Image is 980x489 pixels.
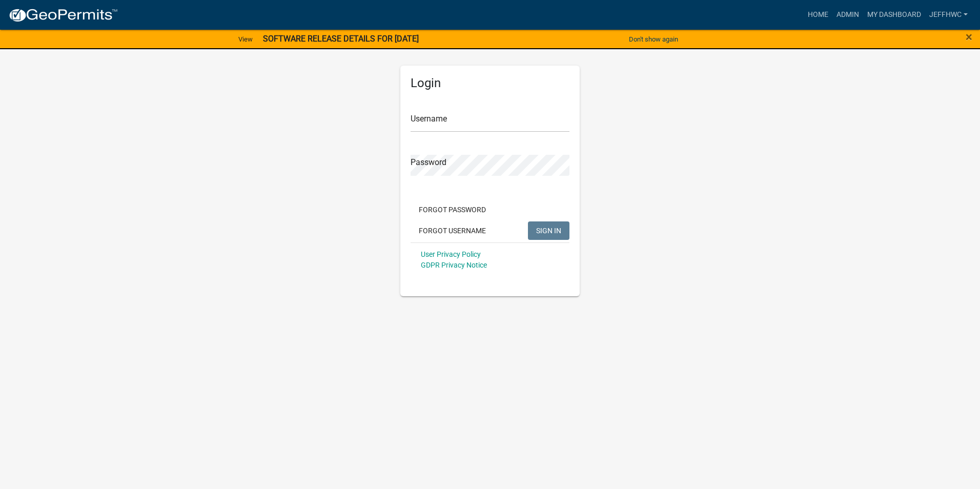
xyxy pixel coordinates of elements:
a: JeffHWC [925,5,972,25]
h5: Login [411,76,569,91]
a: Home [804,5,832,25]
a: User Privacy Policy [421,250,481,258]
a: Admin [832,5,863,25]
button: SIGN IN [528,221,569,240]
a: GDPR Privacy Notice [421,261,487,269]
a: My Dashboard [863,5,925,25]
strong: SOFTWARE RELEASE DETAILS FOR [DATE] [263,34,419,44]
span: SIGN IN [536,226,561,234]
button: Close [966,31,972,43]
span: × [966,30,972,44]
button: Forgot Username [411,221,494,240]
a: View [234,31,257,48]
button: Forgot Password [411,200,494,219]
button: Don't show again [625,31,682,48]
